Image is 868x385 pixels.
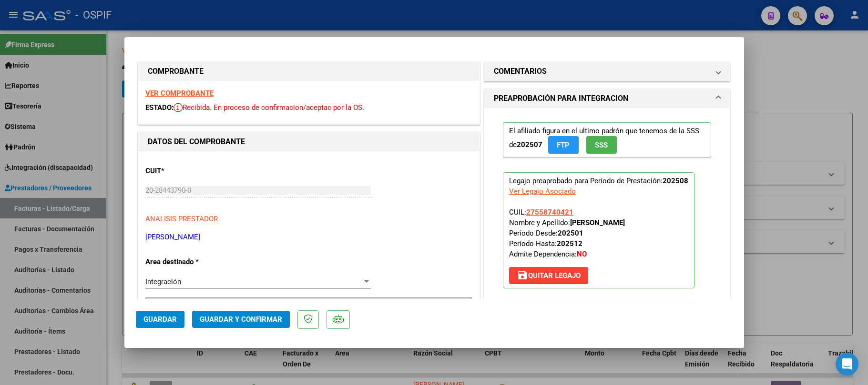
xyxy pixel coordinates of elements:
[557,141,570,149] span: FTP
[595,141,608,149] span: SSS
[663,177,688,185] strong: 202508
[509,267,588,284] button: Quitar Legajo
[558,229,583,237] strong: 202501
[200,315,282,324] span: Guardar y Confirmar
[509,208,625,258] span: CUIL: Nombre y Apellido: Período Desde: Período Hasta: Admite Dependencia:
[577,250,587,258] strong: NO
[517,140,542,149] strong: 202507
[145,89,214,98] a: VER COMPROBANTE
[548,136,579,154] button: FTP
[526,208,573,217] span: 27558740421
[174,103,364,112] span: Recibida. En proceso de confirmacion/aceptac por la OS.
[484,62,730,81] mat-expansion-panel-header: COMENTARIOS
[517,271,581,280] span: Quitar Legajo
[570,218,625,227] strong: [PERSON_NAME]
[557,239,582,248] strong: 202512
[509,186,576,197] div: Ver Legajo Asociado
[145,232,472,243] p: [PERSON_NAME]
[494,66,547,77] h1: COMENTARIOS
[484,89,730,108] mat-expansion-panel-header: PREAPROBACIÓN PARA INTEGRACION
[494,93,628,104] h1: PREAPROBACIÓN PARA INTEGRACION
[148,67,204,76] strong: COMPROBANTE
[484,108,730,310] div: PREAPROBACIÓN PARA INTEGRACION
[145,103,174,112] span: ESTADO:
[145,215,218,223] span: ANALISIS PRESTADOR
[145,166,244,177] p: CUIT
[503,122,712,158] p: El afiliado figura en el ultimo padrón que tenemos de la SSS de
[836,353,858,375] div: Open Intercom Messenger
[503,172,694,288] p: Legajo preaprobado para Período de Prestación:
[586,136,617,154] button: SSS
[145,257,244,267] p: Area destinado *
[517,269,528,281] mat-icon: save
[145,277,181,286] span: Integración
[148,137,245,146] strong: DATOS DEL COMPROBANTE
[136,311,184,328] button: Guardar
[192,311,290,328] button: Guardar y Confirmar
[143,315,177,324] span: Guardar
